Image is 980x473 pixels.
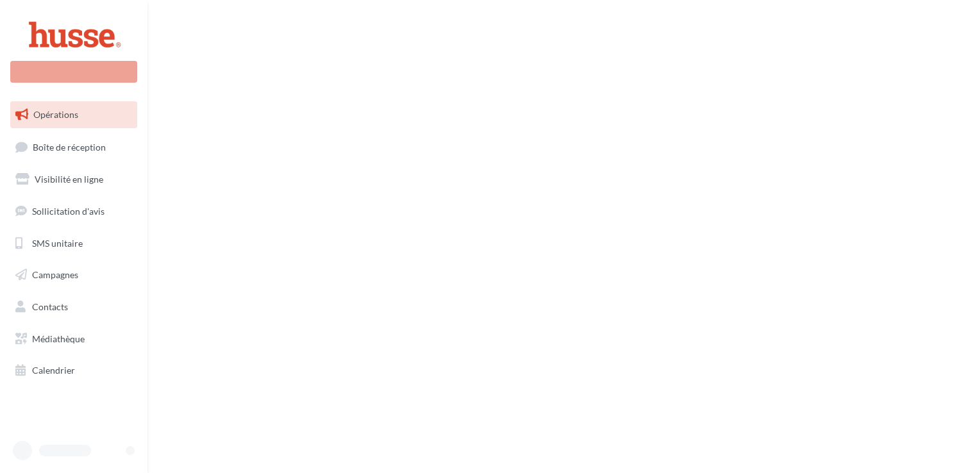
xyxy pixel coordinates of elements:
a: Boîte de réception [8,133,140,161]
a: Contacts [8,294,140,320]
span: Boîte de réception [33,141,106,152]
span: Médiathèque [32,333,85,344]
span: Contacts [32,301,68,312]
a: Médiathèque [8,326,140,353]
a: SMS unitaire [8,230,140,257]
a: Sollicitation d'avis [8,198,140,225]
span: Visibilité en ligne [35,174,103,185]
span: SMS unitaire [32,237,83,248]
a: Campagnes [8,261,140,288]
span: Calendrier [32,365,75,376]
span: Opérations [33,109,78,120]
a: Visibilité en ligne [8,166,140,193]
span: Campagnes [32,269,78,280]
span: Sollicitation d'avis [32,206,105,217]
a: Calendrier [8,357,140,384]
div: Nouvelle campagne [10,61,137,83]
a: Opérations [8,101,140,128]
